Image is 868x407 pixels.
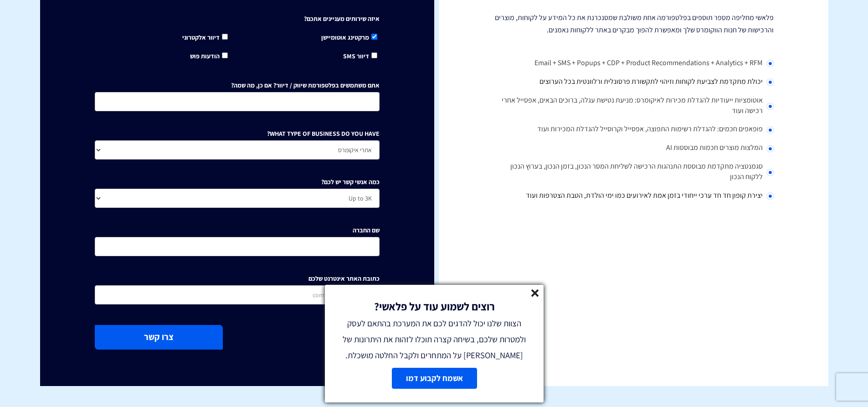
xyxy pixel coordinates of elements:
input: דיוור SMS [371,52,377,58]
li: Email + SMS + Popups + CDP + Product Recommendations + Analytics + RFM [489,54,774,73]
span: יצירת קופון חד חד ערכי ייחודי בזמן אמת לאירועים כמו ימי הולדת, הטבת הצטרפות ועוד [526,191,763,200]
label: דיוור SMS [343,51,380,61]
label: מרקטינג אוטומיישן [321,32,380,42]
input: דיוור אלקטרוני [222,34,228,40]
label: כתובת האתר אינטרנט שלכם [308,274,380,283]
input: מרקטינג אוטומיישן [371,34,377,40]
label: דיוור אלקטרוני [182,32,230,42]
label: WHAT TYPE OF BUSINESS DO YOU HAVE? [267,129,380,138]
button: צרו קשר [95,325,223,349]
li: פופאפים חכמים: להגדלת רשימות התפוצה, אפסייל וקרוסייל להגדלת המכירות ועוד [489,120,774,139]
span: יכולת מתקדמת לצביעת לקוחות וזיהוי לתקשורת פרסונלית ורלוונטית בכל הערוצים [539,77,763,86]
input: company-website.com [95,285,380,304]
label: הודעות פוש [190,51,230,61]
label: כמה אנשי קשר יש לכם? [321,177,380,186]
label: איזה שירותים מעניינים אתכם? [304,14,380,23]
input: הודעות פוש [222,52,228,58]
li: אוטומציות ייעודיות להגדלת מכירות לאיקומרס: מניעת נטישת עגלה, ברוכים הבאים, אפסייל אחרי רכישה ועוד [489,92,774,121]
label: אתם משתמשים בפלטפורמת שיווק / דיוור? אם כן, מה שמה? [231,81,380,90]
label: שם החברה [353,226,380,235]
li: סגמנטציה מתקדמת מבוססת התנהגות הרכישה לשליחת המסר הנכון, בזמן הנכון, בערוץ הנכון ללקוח הנכון [489,158,774,187]
p: פלאשי מחליפה מספר תוספים בפלטפורמה אחת משולבת שמסנכרנת את כל המידע על לקוחות, מוצרים והרכישות של ... [489,11,774,36]
li: המלצות מוצרים חכמות מבוססות AI [489,139,774,158]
